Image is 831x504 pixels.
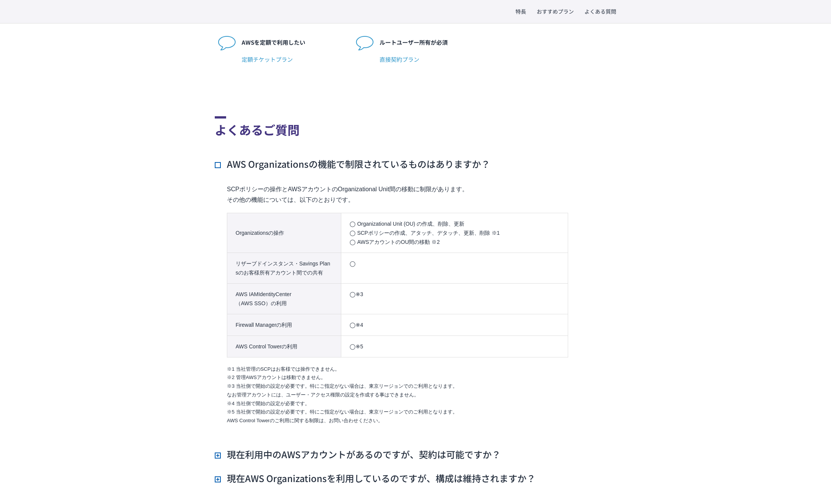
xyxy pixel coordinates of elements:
p: ルートユーザー所有が必須 [380,37,479,48]
li: ※1 当社管理のSCPはお客様では操作できません。 [227,365,616,374]
span: 定額チケットプラン [242,54,341,65]
th: Organizationsの操作 [227,213,341,253]
a: おすすめプラン [537,8,574,16]
h3: AWS Organizationsの機能で制限されているものはありますか？ [215,158,490,170]
span: 直接契約プラン [380,54,479,65]
li: ※3 当社側で開始の設定が必要です。特にご指定がない場合は、東京リージョンでのご利用となります。 なお管理アカウントには、ユーザー・アクセス権限の設定を作成する事はできません。 [227,382,616,399]
td: ◯※4 [341,314,568,335]
th: Firewall Managerの利用 [227,314,341,335]
th: リザーブドインスタンス・Savings Plansのお客様所有アカウント間での共有 [227,253,341,283]
li: ※5 当社側で開始の設定が必要です。特にご指定がない場合は、東京リージョンでのご利用となります。 AWS Control Towerのご利用に関する制限は、お問い合わせください。 [227,408,616,425]
h3: 現在利用中のAWSアカウントがあるのですが、契約は可能ですか？ [215,448,501,461]
td: ◯※3 [341,283,568,314]
h2: よくあるご質問 [215,116,616,139]
a: 特長 [515,8,526,16]
td: ◯ [341,253,568,283]
th: AWS IAMIdentityCenter （AWS SSO）の利用 [227,283,341,314]
td: ◯ Organizational Unit (OU) の作成、削除、更新 ◯ SCPポリシーの作成、アタッチ、デタッチ、更新、削除 ※1 ◯ AWSアカウントのOU間の移動 ※2 [341,213,568,253]
li: ※4 当社側で開始の設定が必要です。 [227,399,616,408]
a: よくある質問 [584,8,616,16]
li: ※2 管理AWSアカウントは移動できません。 [227,373,616,382]
p: AWSを定額で利用したい [242,37,341,48]
th: AWS Control Towerの利用 [227,335,341,357]
p: SCPポリシーの操作とAWSアカウントのOrganizational Unit間の移動に制限があります。 その他の機能については、以下のとおりです。 [227,184,616,205]
td: ◯※5 [341,335,568,357]
h3: 現在AWS Organizationsを利用しているのですが、構成は維持されますか？ [215,472,536,485]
